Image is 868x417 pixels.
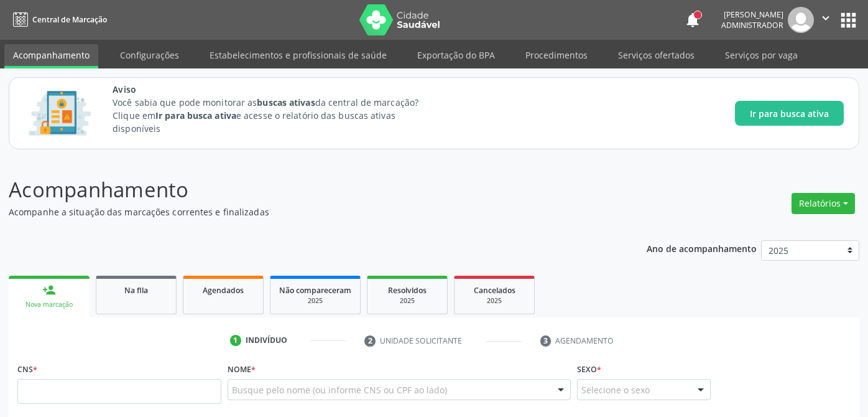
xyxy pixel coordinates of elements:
[32,14,107,25] span: Central de Marcação
[9,9,107,30] a: Central de Marcação
[113,96,441,135] p: Você sabia que pode monitorar as da central de marcação? Clique em e acesse o relatório das busca...
[474,285,515,296] span: Cancelados
[609,44,703,66] a: Serviços ofertados
[814,7,838,33] button: 
[232,383,447,396] span: Busque pelo nome (ou informe CNS ou CPF ao lado)
[111,44,188,66] a: Configurações
[376,296,438,306] div: 2025
[24,85,95,141] img: Imagem de CalloutCard
[792,193,855,214] button: Relatórios
[721,20,783,30] span: Administrador
[647,240,757,256] p: Ano de acompanhamento
[409,44,504,66] a: Exportação do BPA
[228,360,256,379] label: Nome
[750,107,829,120] span: Ir para busca ativa
[9,205,604,218] p: Acompanhe a situação das marcações correntes e finalizadas
[201,44,395,66] a: Estabelecimentos e profissionais de saúde
[42,283,56,297] div: person_add
[581,383,650,396] span: Selecione o sexo
[17,360,37,379] label: CNS
[388,285,427,296] span: Resolvidos
[279,285,351,296] span: Não compareceram
[735,101,844,126] button: Ir para busca ativa
[788,7,814,33] img: img
[124,285,148,296] span: Na fila
[716,44,806,66] a: Serviços por vaga
[819,11,833,25] i: 
[684,11,701,29] button: notifications
[4,44,98,68] a: Acompanhamento
[9,174,604,205] p: Acompanhamento
[257,96,315,108] strong: buscas ativas
[838,9,859,31] button: apps
[113,83,441,96] span: Aviso
[279,296,351,306] div: 2025
[721,9,783,20] div: [PERSON_NAME]
[463,296,525,306] div: 2025
[155,110,236,121] strong: Ir para busca ativa
[577,360,601,379] label: Sexo
[17,300,81,309] div: Nova marcação
[246,335,287,346] div: Indivíduo
[517,44,596,66] a: Procedimentos
[230,335,241,346] div: 1
[203,285,244,296] span: Agendados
